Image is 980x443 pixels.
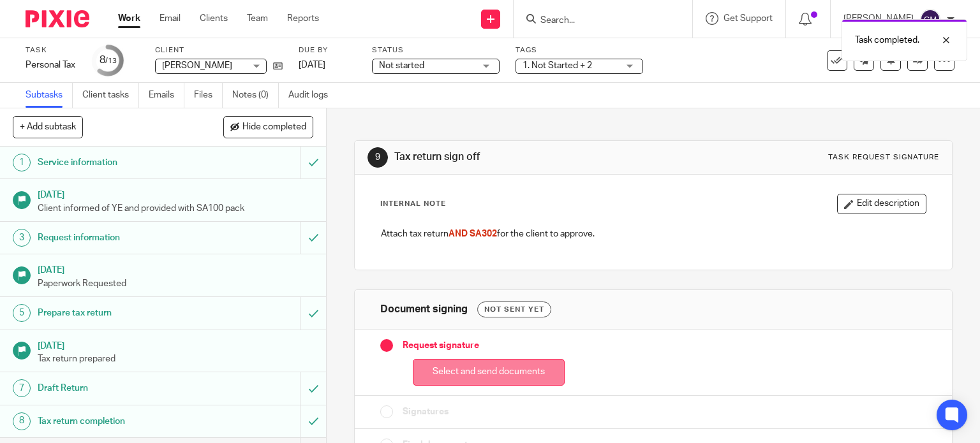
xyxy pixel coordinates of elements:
[477,301,551,317] div: Not sent yet
[828,152,939,163] div: Task request signature
[367,147,388,168] div: 9
[160,12,181,25] a: Email
[379,61,424,70] span: Not started
[38,153,204,172] h1: Service information
[38,277,313,290] p: Paperwork Requested
[26,45,77,55] label: Task
[920,9,940,29] img: svg%3E
[194,83,223,108] a: Files
[372,45,500,55] label: Status
[247,12,268,25] a: Team
[288,83,338,108] a: Audit logs
[82,83,139,108] a: Client tasks
[381,228,926,240] p: Attach tax return for the client to approve.
[26,10,89,27] img: Pixie
[26,59,77,71] div: Personal Tax
[13,379,31,397] div: 7
[413,359,565,386] button: Select and send documents
[287,12,319,25] a: Reports
[13,304,31,322] div: 5
[38,412,204,431] h1: Tax return completion
[38,261,313,277] h1: [DATE]
[13,154,31,171] div: 1
[38,202,313,215] p: Client informed of YE and provided with SA100 pack
[299,61,325,69] span: [DATE]
[200,12,228,25] a: Clients
[38,352,313,365] p: Tax return prepared
[105,57,117,64] small: /13
[38,185,313,201] h1: [DATE]
[162,61,232,70] span: [PERSON_NAME]
[38,303,204,323] h1: Prepare tax return
[403,339,479,352] span: Request signature
[100,53,117,68] div: 8
[38,379,204,398] h1: Draft Return
[13,116,83,138] button: + Add subtask
[394,150,680,164] h1: Tax return sign off
[155,45,283,55] label: Client
[855,34,919,47] p: Task completed.
[118,12,140,25] a: Work
[38,228,204,247] h1: Request information
[380,303,468,316] h1: Document signing
[38,337,313,352] h1: [DATE]
[380,199,446,209] p: Internal Note
[13,229,31,247] div: 3
[149,83,184,108] a: Emails
[449,229,497,238] span: AND SA302
[242,122,306,133] span: Hide completed
[299,45,356,55] label: Due by
[223,116,313,138] button: Hide completed
[232,83,279,108] a: Notes (0)
[837,194,926,214] button: Edit description
[523,61,592,70] span: 1. Not Started + 2
[26,83,73,108] a: Subtasks
[13,412,31,430] div: 8
[403,405,449,418] span: Signatures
